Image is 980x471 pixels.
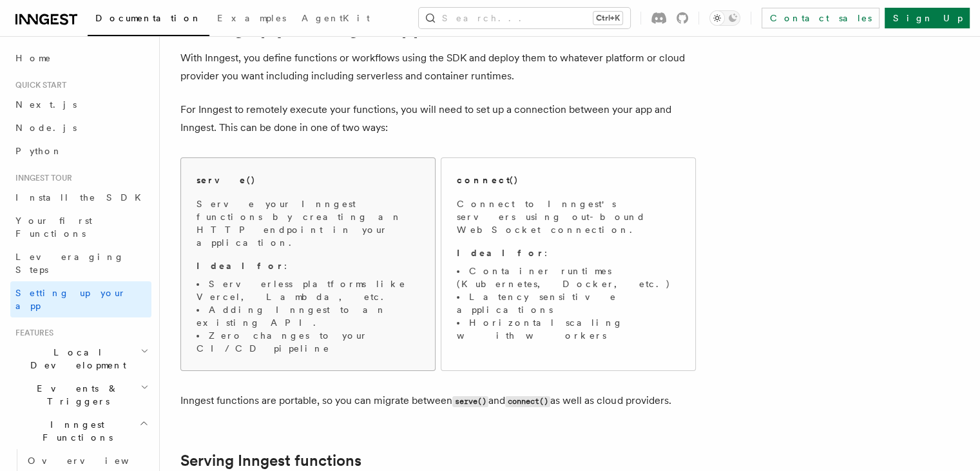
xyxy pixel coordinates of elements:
[10,377,151,413] button: Events & Triggers
[28,456,160,466] span: Overview
[885,8,970,28] a: Sign Up
[15,288,126,311] span: Setting up your app
[10,46,151,70] a: Home
[10,173,72,183] span: Inngest tour
[505,396,550,407] code: connect()
[10,281,151,317] a: Setting up your app
[15,52,52,65] span: Home
[457,290,680,316] li: Latency sensitive applications
[15,123,77,133] span: Node.js
[302,13,370,23] span: AgentKit
[95,13,202,23] span: Documentation
[197,197,419,249] p: Serve your Inngest functions by creating an HTTP endpoint in your application.
[197,174,256,186] h2: serve()
[197,261,284,271] strong: Ideal for
[180,49,696,85] p: With Inngest, you define functions or workflows using the SDK and deploy them to whatever platfor...
[457,248,544,258] strong: Ideal for
[197,277,419,303] li: Serverless platforms like Vercel, Lambda, etc.
[294,4,378,35] a: AgentKit
[15,192,149,203] span: Install the SDK
[457,174,519,186] h2: connect()
[10,413,151,449] button: Inngest Functions
[197,303,419,329] li: Adding Inngest to an existing API.
[217,13,286,23] span: Examples
[452,396,488,407] code: serve()
[15,215,92,239] span: Your first Functions
[10,382,140,408] span: Events & Triggers
[180,392,696,410] p: Inngest functions are portable, so you can migrate between and as well as cloud providers.
[10,80,66,90] span: Quick start
[457,316,680,342] li: Horizontal scaling with workers
[15,99,77,110] span: Next.js
[457,197,680,236] p: Connect to Inngest's servers using out-bound WebSocket connection.
[762,8,879,28] a: Contact sales
[10,328,53,338] span: Features
[10,116,151,139] a: Node.js
[10,209,151,245] a: Your first Functions
[10,93,151,116] a: Next.js
[180,452,361,470] a: Serving Inngest functions
[709,10,740,26] button: Toggle dark mode
[209,4,294,35] a: Examples
[441,157,696,371] a: connect()Connect to Inngest's servers using out-bound WebSocket connection.Ideal for:Container ru...
[197,329,419,355] li: Zero changes to your CI/CD pipeline
[457,246,680,259] p: :
[10,139,151,163] a: Python
[419,8,630,28] button: Search...Ctrl+K
[180,157,436,371] a: serve()Serve your Inngest functions by creating an HTTP endpoint in your application.Ideal for:Se...
[15,146,62,156] span: Python
[88,4,209,36] a: Documentation
[593,12,622,25] kbd: Ctrl+K
[10,346,140,372] span: Local Development
[10,418,139,444] span: Inngest Functions
[10,341,151,377] button: Local Development
[197,259,419,272] p: :
[10,245,151,281] a: Leveraging Steps
[15,252,124,275] span: Leveraging Steps
[10,186,151,209] a: Install the SDK
[457,265,680,290] li: Container runtimes (Kubernetes, Docker, etc.)
[180,101,696,137] p: For Inngest to remotely execute your functions, you will need to set up a connection between your...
